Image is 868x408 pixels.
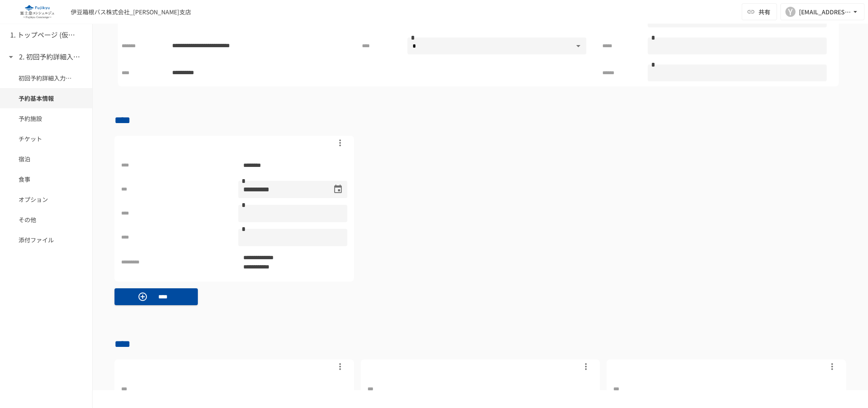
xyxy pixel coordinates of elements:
[759,7,770,16] span: 共有
[742,3,777,20] button: 共有
[19,114,74,123] span: 予約施設
[19,51,87,62] h6: 2. 初回予約詳細入力ページ
[71,8,191,16] div: 伊豆箱根バス株式会社_[PERSON_NAME]支店
[19,235,74,244] span: 添付ファイル
[330,181,346,198] button: Choose date, selected date is 2025年10月25日
[19,154,74,164] span: 宿泊
[799,7,851,17] div: [EMAIL_ADDRESS][DOMAIN_NAME]
[19,215,74,224] span: その他
[19,94,74,103] span: 予約基本情報
[10,5,64,19] img: eQeGXtYPV2fEKIA3pizDiVdzO5gJTl2ahLbsPaD2E4R
[19,195,74,204] span: オプション
[780,3,865,20] button: Y[EMAIL_ADDRESS][DOMAIN_NAME]
[10,30,77,40] h6: 1. トップページ (仮予約一覧)
[19,134,74,143] span: チケット
[19,174,74,184] span: 食事
[19,73,74,83] span: 初回予約詳細入力ページ
[785,7,796,17] div: Y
